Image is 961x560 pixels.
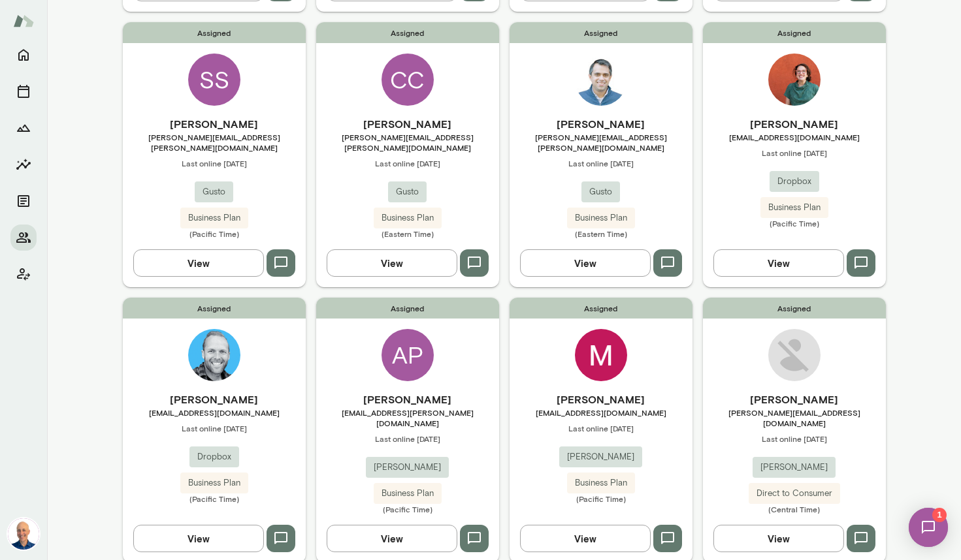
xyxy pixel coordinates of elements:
[327,249,457,277] button: View
[703,116,886,132] h6: [PERSON_NAME]
[510,132,692,153] span: [PERSON_NAME][EMAIL_ADDRESS][PERSON_NAME][DOMAIN_NAME]
[316,228,499,239] span: (Eastern Time)
[316,116,499,132] h6: [PERSON_NAME]
[559,450,642,463] span: [PERSON_NAME]
[713,249,844,277] button: View
[510,298,692,319] span: Assigned
[520,525,651,552] button: View
[581,185,620,198] span: Gusto
[703,407,886,428] span: [PERSON_NAME][EMAIL_ADDRESS][DOMAIN_NAME]
[768,54,821,106] img: Sarah Gurman
[703,392,886,407] h6: [PERSON_NAME]
[382,54,434,106] div: CC
[510,407,692,418] span: [EMAIL_ADDRESS][DOMAIN_NAME]
[713,525,844,552] button: View
[123,298,306,319] span: Assigned
[703,298,886,319] span: Assigned
[10,42,37,68] button: Home
[10,115,37,141] button: Growth Plan
[10,225,37,251] button: Members
[123,392,306,407] h6: [PERSON_NAME]
[10,188,37,214] button: Documents
[123,22,306,43] span: Assigned
[366,461,449,474] span: [PERSON_NAME]
[10,78,37,104] button: Sessions
[327,525,457,552] button: View
[316,504,499,514] span: (Pacific Time)
[575,329,627,381] img: MatthewG Sherman
[316,392,499,407] h6: [PERSON_NAME]
[510,158,692,168] span: Last online [DATE]
[510,228,692,239] span: (Eastern Time)
[703,433,886,444] span: Last online [DATE]
[10,261,37,287] button: Client app
[388,185,427,198] span: Gusto
[316,407,499,428] span: [EMAIL_ADDRESS][PERSON_NAME][DOMAIN_NAME]
[510,392,692,407] h6: [PERSON_NAME]
[123,423,306,433] span: Last online [DATE]
[188,329,240,381] img: Kyle Miller
[382,329,434,381] div: AP
[123,158,306,168] span: Last online [DATE]
[374,211,442,225] span: Business Plan
[189,450,239,463] span: Dropbox
[567,476,635,490] span: Business Plan
[770,175,819,188] span: Dropbox
[195,185,233,198] span: Gusto
[753,461,836,474] span: [PERSON_NAME]
[133,525,264,552] button: View
[10,151,37,178] button: Insights
[123,228,306,239] span: (Pacific Time)
[316,433,499,444] span: Last online [DATE]
[703,504,886,514] span: (Central Time)
[316,158,499,168] span: Last online [DATE]
[703,148,886,158] span: Last online [DATE]
[316,298,499,319] span: Assigned
[703,22,886,43] span: Assigned
[575,54,627,106] img: Eric Jester
[760,201,828,214] span: Business Plan
[180,211,248,225] span: Business Plan
[133,249,264,277] button: View
[510,493,692,504] span: (Pacific Time)
[123,132,306,153] span: [PERSON_NAME][EMAIL_ADDRESS][PERSON_NAME][DOMAIN_NAME]
[316,22,499,43] span: Assigned
[768,329,821,381] img: Anthony Schmill
[703,218,886,228] span: (Pacific Time)
[316,132,499,153] span: [PERSON_NAME][EMAIL_ADDRESS][PERSON_NAME][DOMAIN_NAME]
[520,249,651,277] button: View
[510,116,692,132] h6: [PERSON_NAME]
[123,407,306,418] span: [EMAIL_ADDRESS][DOMAIN_NAME]
[13,8,34,33] img: Mento
[8,518,39,550] img: Mark Lazen
[180,476,248,490] span: Business Plan
[374,487,442,500] span: Business Plan
[510,423,692,433] span: Last online [DATE]
[703,132,886,142] span: [EMAIL_ADDRESS][DOMAIN_NAME]
[510,22,692,43] span: Assigned
[188,54,240,106] div: SS
[123,493,306,504] span: (Pacific Time)
[123,116,306,132] h6: [PERSON_NAME]
[749,487,840,500] span: Direct to Consumer
[567,211,635,225] span: Business Plan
